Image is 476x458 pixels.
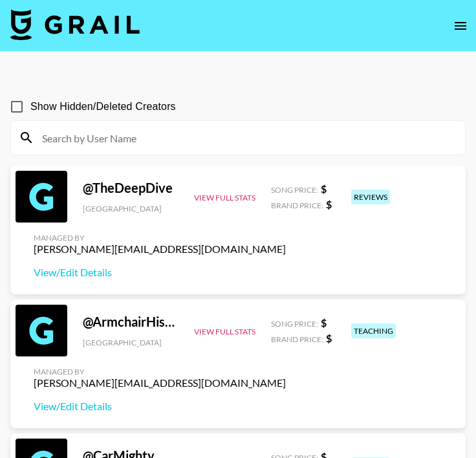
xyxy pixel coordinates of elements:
button: open drawer [448,13,473,39]
span: Song Price: [271,185,318,195]
span: Brand Price: [271,334,323,344]
strong: $ [326,332,332,344]
div: Managed By [34,233,286,243]
strong: $ [326,198,332,210]
div: Managed By [34,367,286,376]
img: Grail Talent [10,9,140,40]
div: [GEOGRAPHIC_DATA] [83,338,178,347]
span: Brand Price: [271,201,323,210]
div: @ ArmchairHistorian [83,314,178,330]
div: [GEOGRAPHIC_DATA] [83,204,178,213]
div: @ TheDeepDive [83,180,178,196]
button: View Full Stats [194,193,255,202]
span: Song Price: [271,319,318,329]
input: Search by User Name [34,127,457,148]
strong: $ [321,182,327,195]
span: Show Hidden/Deleted Creators [30,99,176,114]
a: View/Edit Details [34,400,286,413]
strong: $ [321,316,327,329]
button: View Full Stats [194,327,255,336]
div: reviews [351,190,390,204]
div: [PERSON_NAME][EMAIL_ADDRESS][DOMAIN_NAME] [34,376,286,389]
a: View/Edit Details [34,266,286,279]
div: teaching [351,323,396,338]
div: [PERSON_NAME][EMAIL_ADDRESS][DOMAIN_NAME] [34,243,286,256]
